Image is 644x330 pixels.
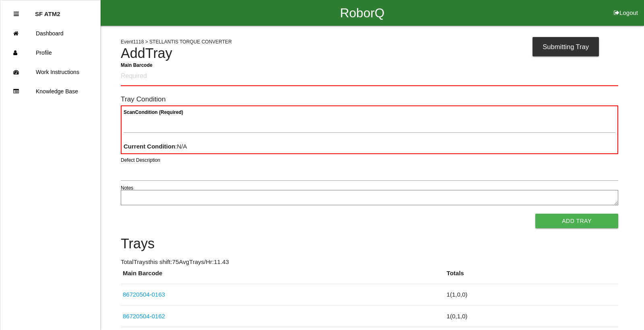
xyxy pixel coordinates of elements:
a: Dashboard [0,24,100,43]
label: Notes [121,184,133,192]
h4: Add Tray [121,46,618,61]
p: Total Trays this shift: 75 Avg Trays /Hr: 11.43 [121,258,618,267]
h4: Trays [121,236,618,252]
span: : N/A [124,143,187,150]
label: Defect Description [121,157,160,164]
td: 1 ( 1 , 0 , 0 ) [445,284,618,306]
b: Current Condition [124,143,175,150]
div: Close [14,4,19,24]
b: Scan Condition (Required) [124,109,183,115]
p: SF ATM2 [35,4,60,17]
b: Main Barcode [121,62,153,68]
a: Work Instructions [0,62,100,82]
a: 86720504-0163 [123,291,165,298]
input: Required [121,67,618,86]
h6: Tray Condition [121,95,618,103]
div: Submitting Tray [533,37,599,56]
a: Knowledge Base [0,82,100,101]
span: Event 1118 > STELLANTIS TORQUE CONVERTER [121,39,232,45]
button: Add Tray [535,214,618,228]
td: 1 ( 0 , 1 , 0 ) [445,305,618,327]
th: Totals [445,269,618,284]
a: Profile [0,43,100,62]
a: 86720504-0162 [123,313,165,320]
th: Main Barcode [121,269,445,284]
